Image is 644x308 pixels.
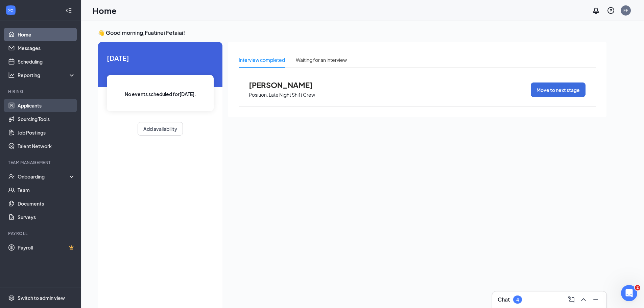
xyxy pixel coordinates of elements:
div: Reporting [18,72,76,78]
div: Switch to admin view [18,294,65,301]
button: ComposeMessage [566,294,577,305]
span: [PERSON_NAME] [249,80,323,89]
button: Move to next stage [531,82,586,97]
a: Messages [18,41,75,55]
a: Documents [18,197,75,210]
a: Talent Network [18,139,75,153]
p: Position: [249,92,268,98]
a: Job Postings [18,126,75,139]
a: Scheduling [18,55,75,68]
button: Add availability [138,122,183,136]
span: 2 [635,285,640,290]
span: No events scheduled for [DATE] . [125,90,196,98]
svg: Analysis [8,72,15,78]
h3: Chat [498,296,510,303]
svg: WorkstreamLogo [7,7,14,14]
svg: QuestionInfo [607,6,615,15]
button: Minimize [590,294,601,305]
a: Applicants [18,99,75,112]
div: Payroll [8,231,74,236]
svg: Settings [8,294,15,301]
a: Team [18,183,75,197]
svg: UserCheck [8,173,15,180]
svg: ChevronUp [579,295,588,304]
div: 4 [516,297,519,303]
a: Home [18,28,75,41]
svg: ComposeMessage [567,295,575,304]
span: [DATE] [107,53,214,63]
svg: Minimize [592,295,600,304]
div: Waiting for an interview [296,56,347,64]
div: FF [623,7,628,13]
div: Team Management [8,160,74,165]
button: ChevronUp [578,294,589,305]
p: Late Night Shift Crew [269,92,315,98]
svg: Notifications [592,6,600,15]
svg: Collapse [65,7,72,14]
div: Onboarding [18,173,70,180]
a: PayrollCrown [18,241,75,254]
a: Sourcing Tools [18,112,75,126]
h1: Home [93,5,117,16]
iframe: Intercom live chat [621,285,637,301]
div: Hiring [8,89,74,94]
h3: 👋 Good morning, Fuatinei Fetaiai ! [98,29,606,37]
a: Surveys [18,210,75,224]
div: Interview completed [239,56,285,64]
